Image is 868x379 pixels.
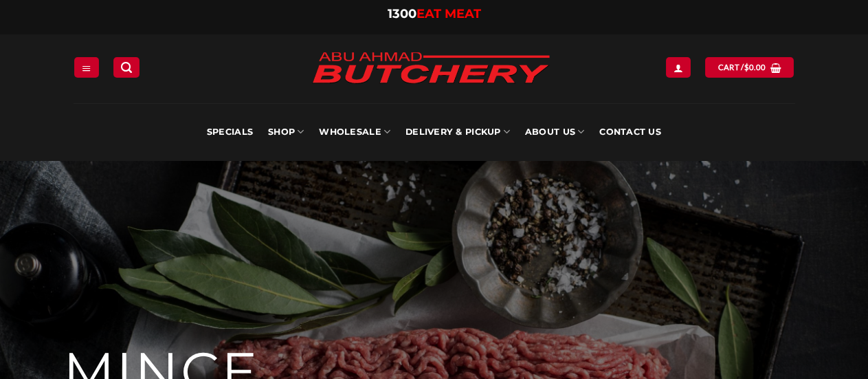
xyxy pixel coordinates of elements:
[744,63,766,72] bdi: 0.00
[388,6,416,21] span: 1300
[113,57,140,77] a: Search
[405,103,510,161] a: Delivery & Pickup
[599,103,661,161] a: Contact Us
[388,6,481,21] a: 1300EAT MEAT
[718,61,766,74] span: Cart /
[300,43,561,95] img: Abu Ahmad Butchery
[207,103,253,161] a: Specials
[744,61,749,74] span: $
[268,103,304,161] a: SHOP
[525,103,584,161] a: About Us
[705,57,794,77] a: Cart /$0.00
[74,57,99,77] a: Menu
[666,57,691,77] a: Login
[319,103,390,161] a: Wholesale
[416,6,481,21] span: EAT MEAT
